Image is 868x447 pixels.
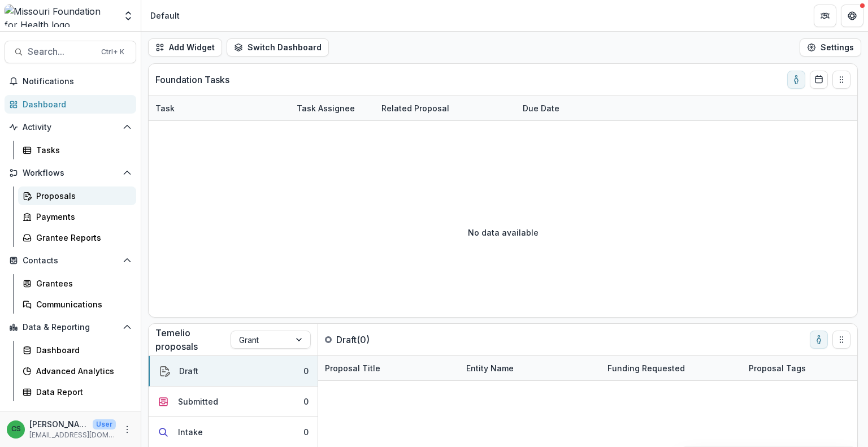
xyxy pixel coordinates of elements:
button: Drag [832,71,850,89]
div: Proposal Title [318,356,459,380]
a: Tasks [18,141,136,159]
div: 0 [303,365,309,377]
button: Submitted0 [149,387,318,417]
button: Search... [5,41,136,63]
div: Default [150,10,180,21]
div: Funding Requested [601,362,692,374]
p: [EMAIL_ADDRESS][DOMAIN_NAME] [29,430,116,440]
button: Open Data & Reporting [5,318,136,336]
div: Task [149,96,290,120]
div: 0 [303,426,309,438]
div: Task Assignee [290,102,362,114]
div: Dashboard [36,344,127,356]
a: Payments [18,207,136,226]
button: Partners [814,5,836,27]
span: Notifications [23,77,132,86]
button: Open Contacts [5,251,136,270]
p: Foundation Tasks [155,73,229,86]
div: Ctrl + K [99,46,127,58]
a: Proposals [18,186,136,205]
a: Grantees [18,274,136,293]
div: Grantee Reports [36,232,127,244]
a: Communications [18,295,136,314]
div: Related Proposal [375,96,516,120]
div: Tasks [36,144,127,156]
div: Advanced Analytics [36,365,127,377]
div: Draft [179,365,198,377]
button: More [120,423,134,436]
div: Grantees [36,277,127,289]
div: Due Date [516,96,601,120]
span: Activity [23,123,118,132]
button: Get Help [841,5,863,27]
div: Task [149,102,181,114]
div: Intake [178,426,203,438]
div: Related Proposal [375,102,456,114]
a: Dashboard [5,95,136,114]
span: Search... [28,46,94,57]
div: Task Assignee [290,96,375,120]
button: Open Workflows [5,164,136,182]
button: toggle-assigned-to-me [810,331,828,349]
p: [PERSON_NAME] [29,418,88,430]
button: Switch Dashboard [227,38,329,57]
button: Drag [832,331,850,349]
button: Settings [800,38,861,57]
div: Proposal Title [318,362,387,374]
div: Dashboard [23,98,127,110]
a: Advanced Analytics [18,362,136,380]
div: Funding Requested [601,356,742,380]
a: Grantee Reports [18,228,136,247]
p: Draft ( 0 ) [336,333,421,346]
div: Chase Shiflet [11,426,21,433]
button: Open entity switcher [120,5,136,27]
p: No data available [468,227,539,238]
button: Calendar [810,71,828,89]
button: toggle-assigned-to-me [787,71,805,89]
div: Entity Name [459,356,601,380]
p: User [93,419,116,429]
button: Add Widget [148,38,222,57]
img: Missouri Foundation for Health logo [5,5,116,27]
div: Submitted [178,396,218,407]
div: Due Date [516,102,566,114]
span: Data & Reporting [23,323,118,332]
div: Entity Name [459,362,520,374]
div: 0 [303,396,309,407]
button: Open Activity [5,118,136,136]
nav: breadcrumb [146,7,184,24]
button: Notifications [5,72,136,90]
a: Data Report [18,383,136,401]
div: Proposal Tags [742,362,813,374]
div: Data Report [36,386,127,398]
span: Contacts [23,256,118,266]
div: Payments [36,211,127,223]
p: Temelio proposals [155,326,231,353]
div: Proposals [36,190,127,202]
button: Draft0 [149,356,318,387]
a: Dashboard [18,341,136,359]
span: Workflows [23,168,118,178]
div: Communications [36,298,127,310]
